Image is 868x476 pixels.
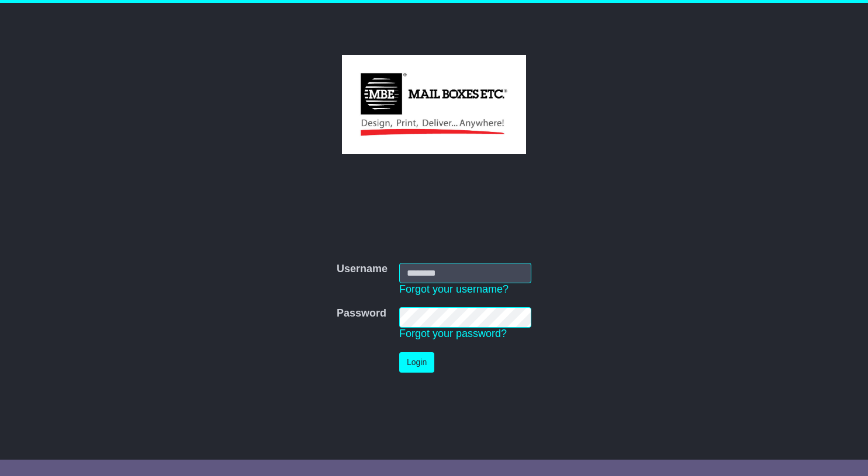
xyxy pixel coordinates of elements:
[399,283,509,295] a: Forgot your username?
[399,352,434,373] button: Login
[342,55,526,154] img: ZINXJ PTY LTD
[337,263,388,276] label: Username
[337,307,386,320] label: Password
[399,328,507,339] a: Forgot your password?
